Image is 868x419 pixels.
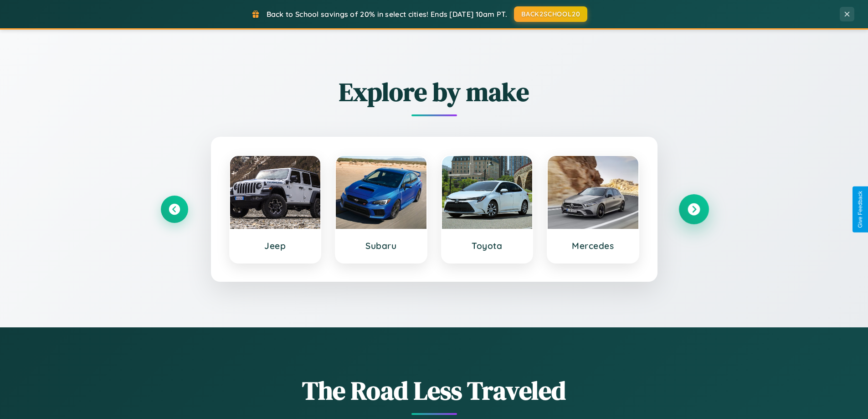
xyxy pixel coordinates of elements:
[239,240,312,251] h3: Jeep
[557,240,629,251] h3: Mercedes
[857,191,863,228] div: Give Feedback
[514,6,587,22] button: BACK2SCHOOL20
[345,240,417,251] h3: Subaru
[267,10,507,19] span: Back to School savings of 20% in select cities! Ends [DATE] 10am PT.
[161,74,708,109] h2: Explore by make
[161,373,708,408] h1: The Road Less Traveled
[451,240,524,251] h3: Toyota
